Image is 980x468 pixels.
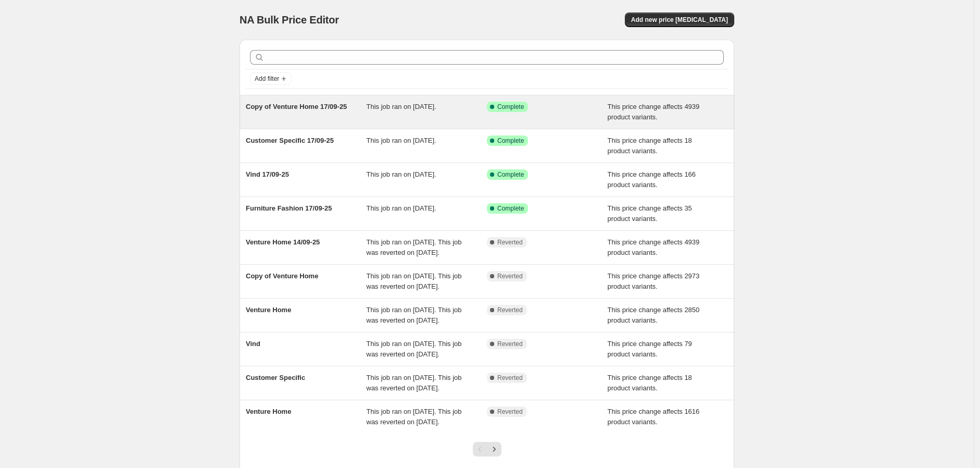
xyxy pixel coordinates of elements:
[246,340,260,348] span: Vind
[246,103,347,110] span: Copy of Venture Home 17/09-25
[246,170,289,178] span: Vind 17/09-25
[608,374,692,392] span: This price change affects 18 product variants.
[246,408,291,415] span: Venture Home
[608,306,700,324] span: This price change affects 2850 product variants.
[367,340,462,358] span: This job ran on [DATE]. This job was reverted on [DATE].
[608,272,700,290] span: This price change affects 2973 product variants.
[497,170,524,179] span: Complete
[608,340,692,358] span: This price change affects 79 product variants.
[497,408,523,416] span: Reverted
[246,238,320,246] span: Venture Home 14/09-25
[246,306,291,314] span: Venture Home
[608,204,692,223] span: This price change affects 35 product variants.
[367,408,462,426] span: This job ran on [DATE]. This job was reverted on [DATE].
[367,170,436,178] span: This job ran on [DATE].
[367,306,462,324] span: This job ran on [DATE]. This job was reverted on [DATE].
[608,408,700,426] span: This price change affects 1616 product variants.
[608,238,700,256] span: This price change affects 4939 product variants.
[367,272,462,290] span: This job ran on [DATE]. This job was reverted on [DATE].
[250,72,292,85] button: Add filter
[246,204,332,212] span: Furniture Fashion 17/09-25
[608,103,700,121] span: This price change affects 4939 product variants.
[473,442,501,457] nav: Pagination
[487,442,501,457] button: Next
[367,204,436,212] span: This job ran on [DATE].
[240,14,339,26] span: NA Bulk Price Editor
[625,13,734,27] button: Add new price [MEDICAL_DATA]
[255,75,279,83] span: Add filter
[497,103,524,111] span: Complete
[367,137,436,144] span: This job ran on [DATE].
[246,272,318,280] span: Copy of Venture Home
[497,137,524,145] span: Complete
[497,204,524,213] span: Complete
[246,374,305,381] span: Customer Specific
[497,306,523,314] span: Reverted
[631,16,728,24] span: Add new price [MEDICAL_DATA]
[497,272,523,280] span: Reverted
[367,103,436,110] span: This job ran on [DATE].
[497,340,523,348] span: Reverted
[497,238,523,247] span: Reverted
[497,374,523,382] span: Reverted
[608,170,696,189] span: This price change affects 166 product variants.
[608,137,692,155] span: This price change affects 18 product variants.
[367,374,462,392] span: This job ran on [DATE]. This job was reverted on [DATE].
[367,238,462,256] span: This job ran on [DATE]. This job was reverted on [DATE].
[246,137,334,144] span: Customer Specific 17/09-25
